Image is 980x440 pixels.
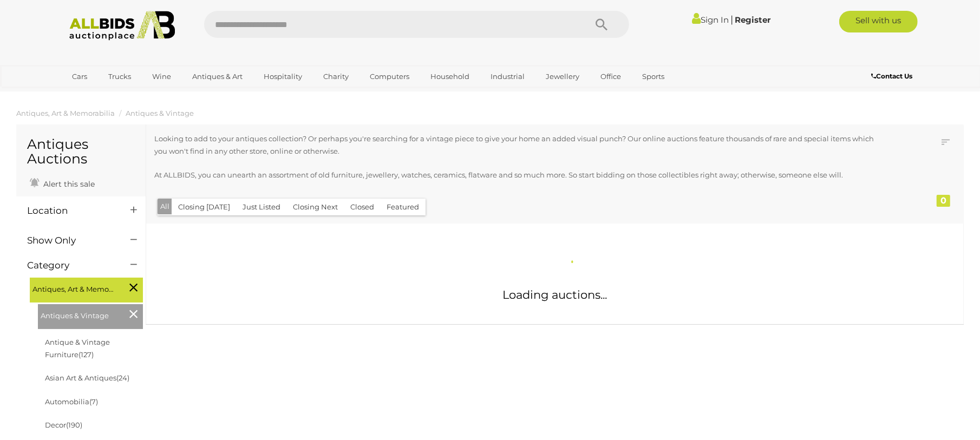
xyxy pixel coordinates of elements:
[316,68,356,86] a: Charity
[41,307,122,322] span: Antiques & Vintage
[89,397,98,406] span: (7)
[32,280,114,295] span: Antiques, Art & Memorabilia
[145,68,178,86] a: Wine
[730,14,733,25] span: |
[871,70,915,82] a: Contact Us
[45,421,82,429] a: Decor(190)
[154,169,881,181] p: At ALLBIDS, you can unearth an assortment of old furniture, jewellery, watches, ceramics, flatwar...
[735,15,770,25] a: Register
[154,133,881,158] p: Looking to add to your antiques collection? Or perhaps you're searching for a vintage piece to gi...
[45,397,98,406] a: Automobilia(7)
[593,68,628,86] a: Office
[27,235,114,246] h4: Show Only
[65,86,156,103] a: [GEOGRAPHIC_DATA]
[575,11,629,38] button: Search
[692,15,729,25] a: Sign In
[27,175,97,191] a: Alert this sale
[937,195,950,207] div: 0
[185,68,250,86] a: Antiques & Art
[27,260,114,271] h4: Category
[158,199,172,214] button: All
[503,288,607,301] span: Loading auctions...
[45,338,110,359] a: Antique & Vintage Furniture(127)
[116,373,129,382] span: (24)
[380,199,426,215] button: Featured
[41,179,95,189] span: Alert this sale
[423,68,476,86] a: Household
[63,11,181,41] img: Allbids.com.au
[27,137,135,167] h1: Antiques Auctions
[65,68,94,86] a: Cars
[839,11,918,32] a: Sell with us
[236,199,287,215] button: Just Listed
[172,199,237,215] button: Closing [DATE]
[126,109,194,117] a: Antiques & Vintage
[363,68,416,86] a: Computers
[45,373,129,382] a: Asian Art & Antiques(24)
[27,206,114,216] h4: Location
[871,72,912,80] b: Contact Us
[539,68,586,86] a: Jewellery
[286,199,344,215] button: Closing Next
[344,199,381,215] button: Closed
[257,68,309,86] a: Hospitality
[484,68,532,86] a: Industrial
[16,109,115,117] a: Antiques, Art & Memorabilia
[79,350,94,359] span: (127)
[66,421,82,429] span: (190)
[101,68,138,86] a: Trucks
[635,68,671,86] a: Sports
